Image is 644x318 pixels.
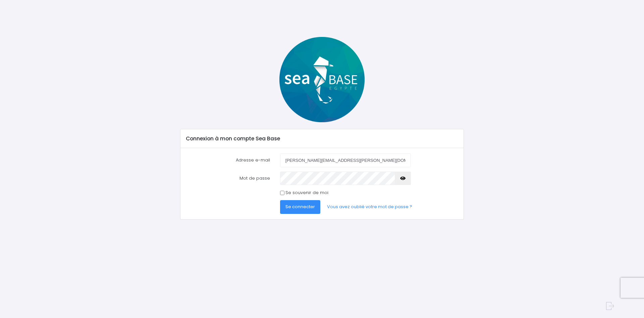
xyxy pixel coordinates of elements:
[285,189,328,196] label: Se souvenir de moi
[285,203,315,210] span: Se connecter
[180,129,463,148] div: Connexion à mon compte Sea Base
[280,200,320,214] button: Se connecter
[181,153,275,167] label: Adresse e-mail
[322,200,418,214] a: Vous avez oublié votre mot de passe ?
[181,172,275,185] label: Mot de passe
